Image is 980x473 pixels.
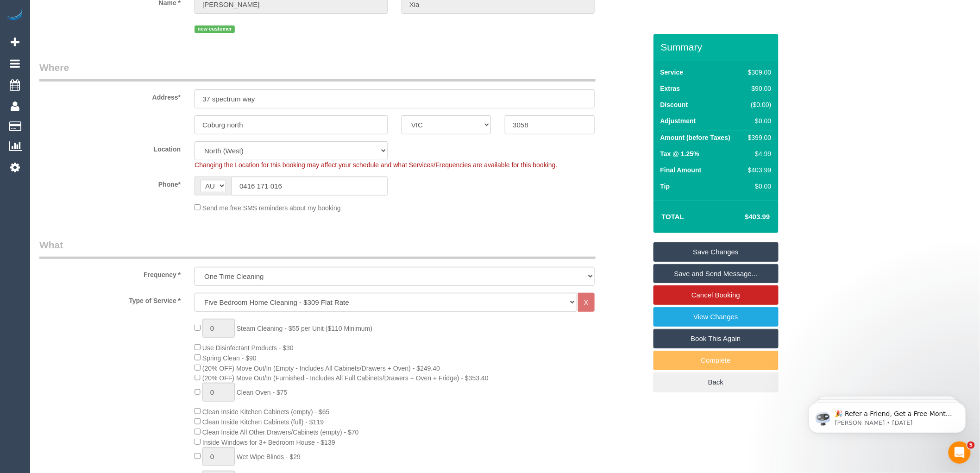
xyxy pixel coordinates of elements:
label: Frequency * [32,267,188,279]
span: Changing the Location for this booking may affect your schedule and what Services/Frequencies are... [195,161,557,169]
span: new customer [195,25,235,33]
label: Type of Service * [32,293,188,305]
label: Address* [32,89,188,102]
label: Phone* [32,177,188,189]
span: 5 [967,441,975,449]
a: Cancel Booking [653,285,779,305]
span: Clean Inside Kitchen Cabinets (empty) - $65 [202,408,330,416]
img: Automaid Logo [6,9,24,22]
div: $4.99 [744,149,771,158]
h3: Summary [661,42,774,52]
label: Discount [660,100,688,109]
input: Post Code* [505,115,594,134]
div: $403.99 [744,165,771,175]
span: 🎉 Refer a Friend, Get a Free Month! 🎉 Love Automaid? Share the love! When you refer a friend who ... [40,27,158,126]
a: Back [653,372,779,392]
p: Message from Ellie, sent 2w ago [40,36,160,44]
span: Steam Cleaning - $55 per Unit ($110 Minimum) [237,325,372,332]
span: Use Disinfectant Products - $30 [202,344,294,352]
div: $309.00 [744,68,771,77]
label: Extras [660,84,680,93]
div: $90.00 [744,84,771,93]
span: (20% OFF) Move Out/In (Furnished - Includes All Full Cabinets/Drawers + Oven + Fridge) - $353.40 [202,374,489,382]
div: $399.00 [744,133,771,142]
span: (20% OFF) Move Out/In (Empty - Includes All Cabinets/Drawers + Oven) - $249.40 [202,365,440,372]
div: $0.00 [744,116,771,126]
iframe: Intercom notifications message [795,383,980,448]
div: $0.00 [744,182,771,191]
label: Adjustment [660,116,696,126]
a: Book This Again [653,329,779,348]
a: View Changes [653,307,779,327]
label: Service [660,68,684,77]
legend: Where [39,61,596,82]
strong: Total [662,213,685,221]
label: Final Amount [660,165,702,175]
iframe: Intercom live chat [949,441,971,464]
span: Clean Oven - $75 [237,389,288,396]
label: Location [32,141,188,154]
a: Save and Send Message... [653,264,779,284]
label: Amount (before Taxes) [660,133,730,142]
a: Save Changes [653,242,779,262]
h4: $403.99 [717,213,770,221]
span: Send me free SMS reminders about my booking [202,204,341,212]
div: ($0.00) [744,100,771,109]
span: Clean Inside Kitchen Cabinets (full) - $119 [202,418,324,426]
label: Tax @ 1.25% [660,149,699,158]
span: Spring Clean - $90 [202,354,257,362]
span: Wet Wipe Blinds - $29 [237,453,301,460]
label: Tip [660,182,670,191]
legend: What [39,238,596,259]
span: Inside Windows for 3+ Bedroom House - $139 [202,439,335,446]
input: Phone* [232,177,388,196]
span: Clean Inside All Other Drawers/Cabinets (empty) - $70 [202,429,359,436]
input: Suburb* [195,115,388,134]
